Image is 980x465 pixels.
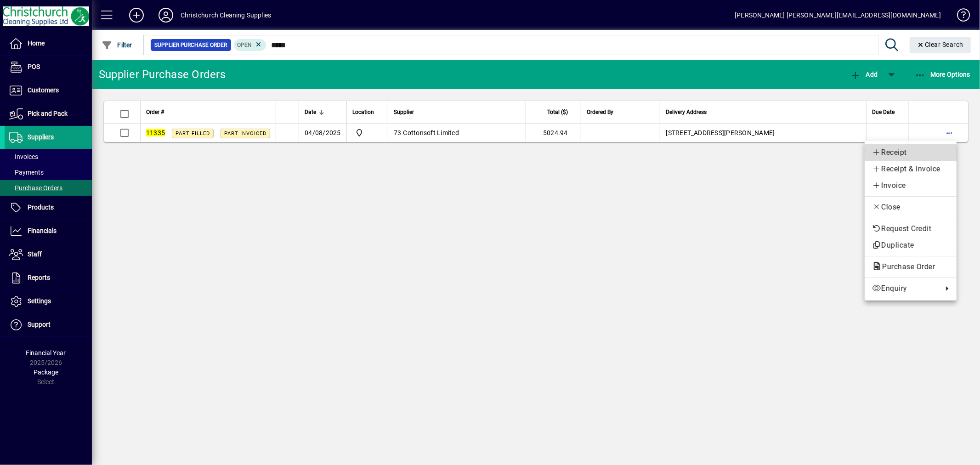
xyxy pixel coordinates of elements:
span: Request Credit [872,223,949,234]
span: Duplicate [872,240,949,251]
span: Receipt [872,147,949,158]
span: Enquiry [872,283,938,294]
span: Receipt & Invoice [872,164,949,175]
span: Purchase Order [872,262,940,271]
span: Close [872,202,949,213]
span: Invoice [872,180,949,191]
